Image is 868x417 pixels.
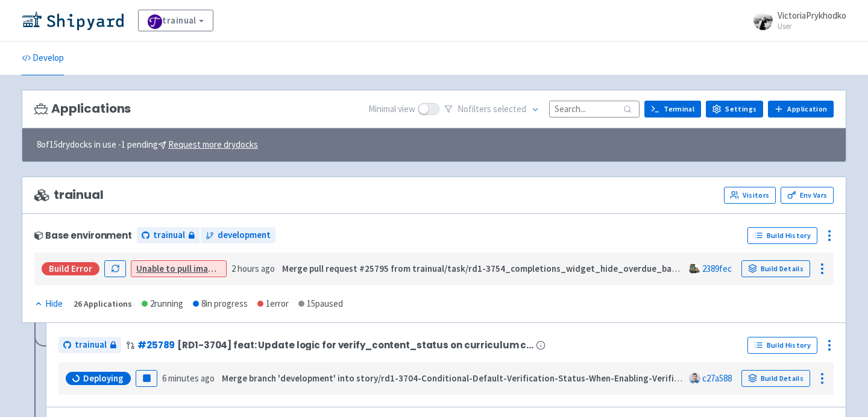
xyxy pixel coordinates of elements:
a: trainual [138,10,213,31]
small: User [778,22,846,30]
button: Hide [34,297,64,311]
time: 2 hours ago [231,263,275,274]
a: Build History [747,227,817,244]
a: Build History [747,337,817,354]
span: trainual [153,228,185,242]
div: 1 error [257,297,289,311]
a: #25789 [137,339,175,351]
a: trainual [137,227,200,243]
a: development [201,227,275,243]
a: Build Details [741,260,810,277]
span: [RD1-3704] feat: Update logic for verify_content_status on curriculum c… [177,340,533,350]
div: 15 paused [298,297,343,311]
a: VictoriaPrykhodko User [746,11,846,30]
span: selected [493,103,526,114]
span: trainual [34,188,104,202]
span: Minimal view [368,102,415,116]
strong: Merge pull request #25795 from trainual/task/rd1-3754_completions_widget_hide_overdue_badges_wher... [282,263,831,274]
span: VictoriaPrykhodko [778,10,846,21]
a: Terminal [644,101,701,118]
span: 8 of 15 drydocks in use - 1 pending [37,138,258,152]
span: development [218,228,271,242]
u: Request more drydocks [168,139,258,150]
time: 6 minutes ago [162,372,215,384]
div: Hide [34,297,63,311]
span: trainual [75,338,107,352]
input: Search... [549,101,640,117]
a: Settings [706,101,763,118]
strong: Merge branch 'development' into story/rd1-3704-Conditional-Default-Verification-Status-When-Enabl... [222,372,746,384]
a: trainual [58,337,121,353]
a: Env Vars [781,187,834,204]
div: Build Error [42,262,99,275]
a: Build Details [741,370,810,387]
div: 2 running [142,297,183,311]
div: 8 in progress [193,297,248,311]
span: Deploying [83,372,124,384]
a: Visitors [724,187,776,204]
a: c27a588 [702,372,732,384]
span: No filter s [458,102,526,116]
a: 2389fec [702,263,732,274]
a: Application [768,101,834,118]
div: 26 Applications [74,297,132,311]
h3: Applications [34,102,131,116]
a: Develop [22,42,64,75]
div: Base environment [34,230,132,240]
img: Shipyard logo [22,11,124,30]
button: Pause [136,370,157,387]
a: Unable to pull image for app [136,263,249,274]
